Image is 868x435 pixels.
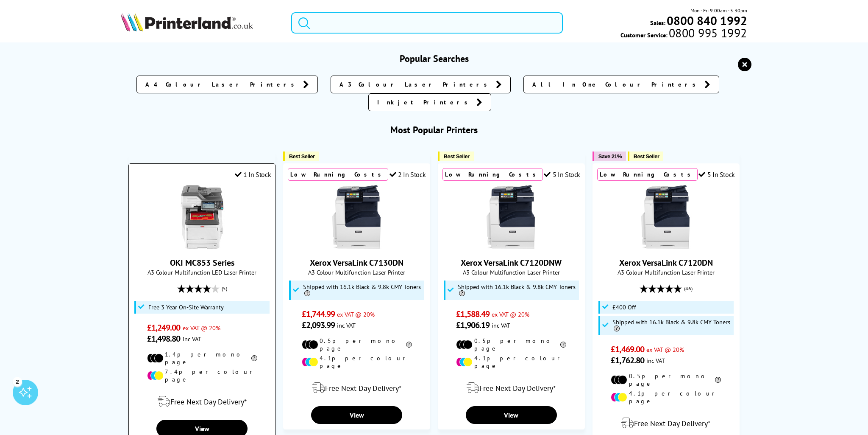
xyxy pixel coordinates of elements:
[288,268,426,276] span: A3 Colour Multifunction Laser Printer
[303,283,422,297] span: Shipped with 16.1k Black & 9.8k CMY Toners
[698,170,735,179] div: 5 In Stock
[337,321,356,329] span: inc VAT
[611,372,721,387] li: 0.5p per mono page
[289,153,315,160] span: Best Seller
[121,13,281,33] a: Printerland Logo
[612,319,732,332] span: Shipped with 16.1k Black & 9.8k CMY Toners
[337,310,375,318] span: ex VAT @ 20%
[634,242,698,250] a: Xerox VersaLink C7120DN
[121,124,747,136] h3: Most Popular Printers
[650,19,665,27] span: Sales:
[442,168,543,181] div: Low Running Costs
[684,281,693,297] span: (46)
[136,76,318,93] a: A4 Colour Laser Printers
[147,333,181,344] span: £1,498.80
[634,153,659,160] span: Best Seller
[310,257,403,268] a: Xerox VersaLink C7130DN
[667,13,747,28] b: 0800 840 1992
[438,152,474,161] button: Best Seller
[668,29,747,37] span: 0800 995 1992
[325,185,389,249] img: Xerox VersaLink C7130DN
[222,281,227,297] span: (5)
[235,170,271,179] div: 1 In Stock
[544,170,580,179] div: 5 In Stock
[288,168,388,181] div: Low Running Costs
[170,185,234,249] img: OKI MC853 Series
[628,152,664,161] button: Best Seller
[183,335,201,343] span: inc VAT
[148,304,224,311] span: Free 3 Year On-Site Warranty
[183,324,220,332] span: ex VAT @ 20%
[646,356,665,365] span: inc VAT
[283,152,319,161] button: Best Seller
[331,76,511,93] a: A3 Colour Laser Printers
[461,257,562,268] a: Xerox VersaLink C7120DNW
[145,80,299,89] span: A4 Colour Laser Printers
[598,153,622,160] span: Save 21%
[442,268,580,276] span: A3 Colour Multifunction Laser Printer
[442,376,580,400] div: modal_delivery
[147,368,257,383] li: 7.4p per colour page
[665,17,747,25] a: 0800 840 1992
[690,6,747,14] span: Mon - Fri 9:00am - 5:30pm
[377,98,472,107] span: Inkjet Printers
[170,257,234,268] a: OKI MC853 Series
[466,406,557,424] a: View
[458,283,577,297] span: Shipped with 16.1k Black & 9.8k CMY Toners
[302,309,335,320] span: £1,744.99
[597,168,698,181] div: Low Running Costs
[611,390,721,405] li: 4.1p per colour page
[492,310,529,318] span: ex VAT @ 20%
[302,354,412,370] li: 4.1p per colour page
[456,309,490,320] span: £1,588.49
[444,153,470,160] span: Best Seller
[611,355,644,366] span: £1,762.80
[339,80,492,89] span: A3 Colour Laser Printers
[593,152,626,161] button: Save 21%
[302,337,412,352] li: 0.5p per mono page
[456,354,566,370] li: 4.1p per colour page
[311,406,402,424] a: View
[479,242,543,250] a: Xerox VersaLink C7120DNW
[597,411,735,435] div: modal_delivery
[389,170,426,179] div: 2 In Stock
[611,344,644,355] span: £1,469.00
[619,257,713,268] a: Xerox VersaLink C7120DN
[288,376,426,400] div: modal_delivery
[13,377,22,386] div: 2
[368,93,491,111] a: Inkjet Printers
[597,268,735,276] span: A3 Colour Multifunction Laser Printer
[121,13,253,31] img: Printerland Logo
[147,351,257,366] li: 1.4p per mono page
[492,321,510,329] span: inc VAT
[612,304,636,311] span: £400 Off
[133,268,271,276] span: A3 Colour Multifunction LED Laser Printer
[532,80,700,89] span: All In One Colour Printers
[479,185,543,249] img: Xerox VersaLink C7120DNW
[302,320,335,331] span: £2,093.99
[634,185,698,249] img: Xerox VersaLink C7120DN
[291,12,563,34] input: Search product or brand
[147,322,181,333] span: £1,249.00
[456,337,566,352] li: 0.5p per mono page
[121,53,747,65] h3: Popular Searches
[523,76,719,93] a: All In One Colour Printers
[325,242,389,250] a: Xerox VersaLink C7130DN
[170,242,234,250] a: OKI MC853 Series
[646,345,684,354] span: ex VAT @ 20%
[133,390,271,413] div: modal_delivery
[620,29,747,39] span: Customer Service:
[456,320,490,331] span: £1,906.19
